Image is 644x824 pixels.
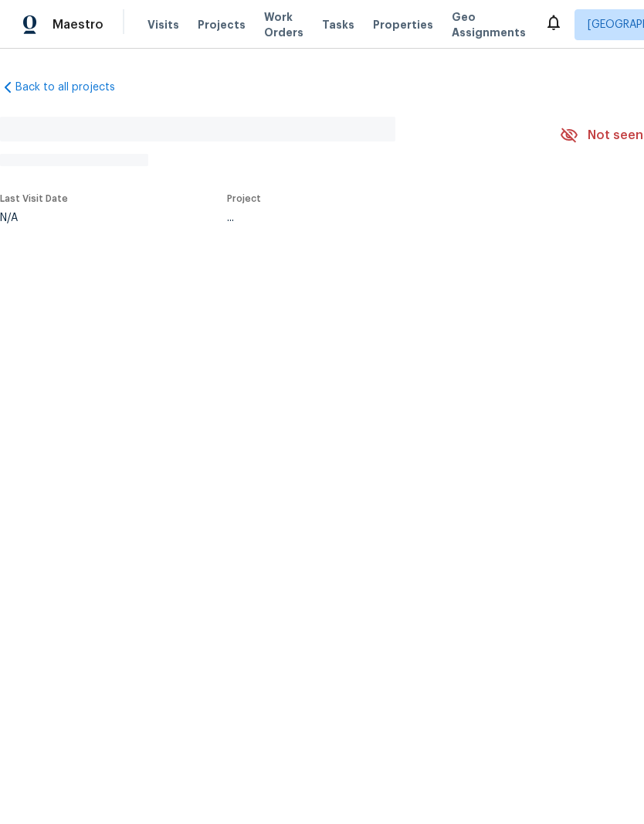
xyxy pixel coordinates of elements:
[227,194,261,203] span: Project
[264,9,303,40] span: Work Orders
[53,17,103,32] span: Maestro
[373,17,433,32] span: Properties
[227,213,524,223] div: ...
[198,17,246,32] span: Projects
[322,19,354,30] span: Tasks
[147,17,179,32] span: Visits
[452,9,526,40] span: Geo Assignments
